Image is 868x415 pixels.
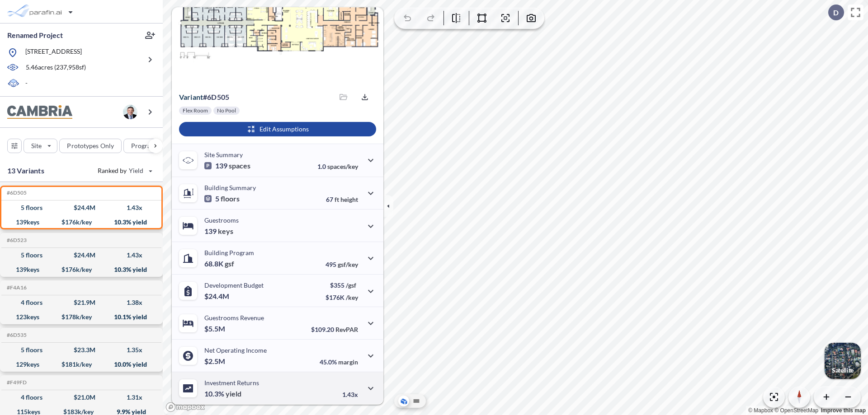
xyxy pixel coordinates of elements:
[335,196,339,203] span: ft
[832,367,854,374] p: Satellite
[204,151,243,159] p: Site Summary
[204,346,267,354] p: Net Operating Income
[26,63,86,73] p: 5.46 acres ( 237,958 sf)
[165,402,205,412] a: Mapbox homepage
[204,216,239,224] p: Guestrooms
[5,237,27,243] h5: Click to copy the code
[325,261,358,268] p: 495
[204,161,250,170] p: 139
[204,379,259,387] p: Investment Returns
[221,194,240,203] span: floors
[7,105,72,119] img: BrandImage
[317,163,358,170] p: 1.0
[5,379,27,386] h5: Click to copy the code
[340,196,358,203] span: height
[342,391,358,398] p: 1.43x
[204,259,234,268] p: 68.8K
[25,47,82,58] p: [STREET_ADDRESS]
[320,358,358,366] p: 45.0%
[59,139,122,153] button: Prototypes Only
[204,227,233,236] p: 139
[833,9,839,17] p: D
[5,332,27,338] h5: Click to copy the code
[821,407,866,414] a: Improve this map
[338,261,358,268] span: gsf/key
[259,125,309,134] p: Edit Assumptions
[90,163,158,178] button: Ranked by Yield
[311,326,358,333] p: $109.20
[218,227,233,236] span: keys
[325,294,358,301] p: $176K
[129,166,144,175] span: Yield
[179,122,376,136] button: Edit Assumptions
[225,259,234,268] span: gsf
[346,281,356,289] span: /gsf
[204,184,256,191] p: Building Summary
[183,107,208,114] p: Flex Room
[204,389,241,398] p: 10.3%
[326,196,358,203] p: 67
[398,396,409,406] button: Aerial View
[204,292,231,301] p: $24.4M
[204,281,264,289] p: Development Budget
[123,105,137,119] img: user logo
[7,30,63,40] p: Renamed Project
[24,139,57,153] button: Site
[327,163,358,170] span: spaces/key
[123,139,172,153] button: Program
[825,343,861,379] img: Switcher Image
[7,165,44,176] p: 13 Variants
[204,249,254,256] p: Building Program
[226,389,241,398] span: yield
[204,357,226,366] p: $2.5M
[131,141,156,150] p: Program
[748,407,773,414] a: Mapbox
[204,324,226,333] p: $5.5M
[5,190,27,196] h5: Click to copy the code
[179,93,229,102] p: # 6d505
[825,343,861,379] button: Switcher ImageSatellite
[229,161,250,170] span: spaces
[346,294,358,301] span: /key
[204,194,240,203] p: 5
[411,396,422,406] button: Site Plan
[204,314,264,322] p: Guestrooms Revenue
[338,358,358,366] span: margin
[5,284,27,291] h5: Click to copy the code
[67,141,114,150] p: Prototypes Only
[179,93,203,101] span: Variant
[774,407,818,414] a: OpenStreetMap
[217,107,236,114] p: No Pool
[31,141,42,150] p: Site
[325,281,358,289] p: $355
[25,79,28,89] p: -
[335,326,358,333] span: RevPAR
